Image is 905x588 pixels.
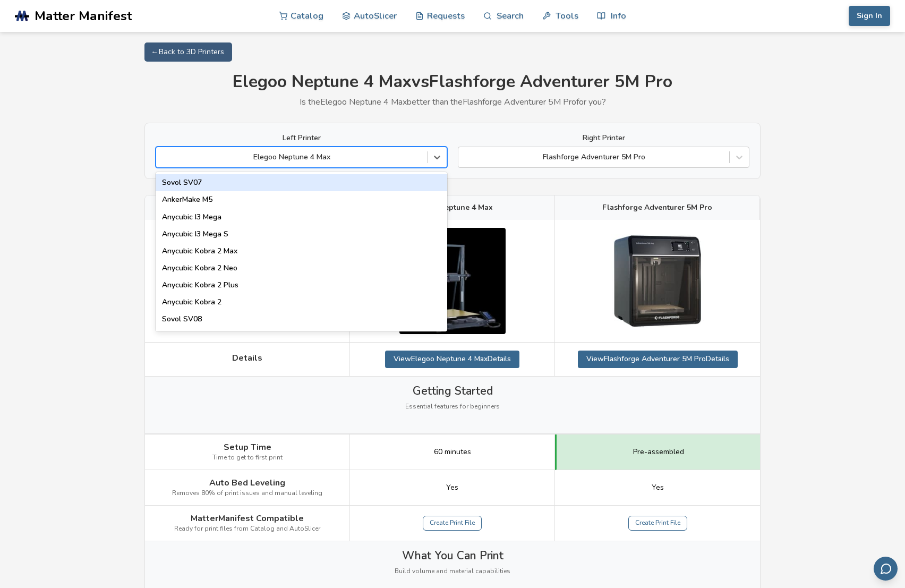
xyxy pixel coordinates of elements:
[212,454,283,462] span: Time to get to first print
[156,174,447,191] div: Sovol SV07
[156,294,447,311] div: Anycubic Kobra 2
[405,403,500,411] span: Essential features for beginners
[191,514,304,523] span: MatterManifest Compatible
[434,448,471,456] span: 60 minutes
[446,483,458,492] span: Yes
[35,8,132,23] span: Matter Manifest
[413,385,493,397] span: Getting Started
[604,228,711,334] img: Flashforge Adventurer 5M Pro
[144,42,232,62] a: ← Back to 3D Printers
[156,191,447,208] div: AnkerMake M5
[399,228,506,334] img: Elegoo Neptune 4 Max
[156,243,447,260] div: Anycubic Kobra 2 Max
[423,516,482,531] a: Create Print File
[874,557,898,581] button: Send feedback via email
[458,134,749,142] label: Right Printer
[144,72,761,92] h1: Elegoo Neptune 4 Max vs Flashforge Adventurer 5M Pro
[602,203,712,212] span: Flashforge Adventurer 5M Pro
[395,568,510,575] span: Build volume and material capabilities
[849,6,890,26] button: Sign In
[144,97,761,107] p: Is the Elegoo Neptune 4 Max better than the Flashforge Adventurer 5M Pro for you?
[232,353,262,363] span: Details
[464,153,466,161] input: Flashforge Adventurer 5M Pro
[156,209,447,226] div: Anycubic I3 Mega
[412,203,493,212] span: Elegoo Neptune 4 Max
[209,478,285,488] span: Auto Bed Leveling
[174,525,320,533] span: Ready for print files from Catalog and AutoSlicer
[633,448,684,456] span: Pre-assembled
[628,516,687,531] a: Create Print File
[156,311,447,328] div: Sovol SV08
[402,549,503,562] span: What You Can Print
[156,226,447,243] div: Anycubic I3 Mega S
[224,442,271,452] span: Setup Time
[156,328,447,345] div: Creality Hi
[161,153,164,161] input: Elegoo Neptune 4 MaxSovol SV07AnkerMake M5Anycubic I3 MegaAnycubic I3 Mega SAnycubic Kobra 2 MaxA...
[156,277,447,294] div: Anycubic Kobra 2 Plus
[156,134,447,142] label: Left Printer
[172,490,322,497] span: Removes 80% of print issues and manual leveling
[156,260,447,277] div: Anycubic Kobra 2 Neo
[652,483,664,492] span: Yes
[578,351,738,368] a: ViewFlashforge Adventurer 5M ProDetails
[385,351,519,368] a: ViewElegoo Neptune 4 MaxDetails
